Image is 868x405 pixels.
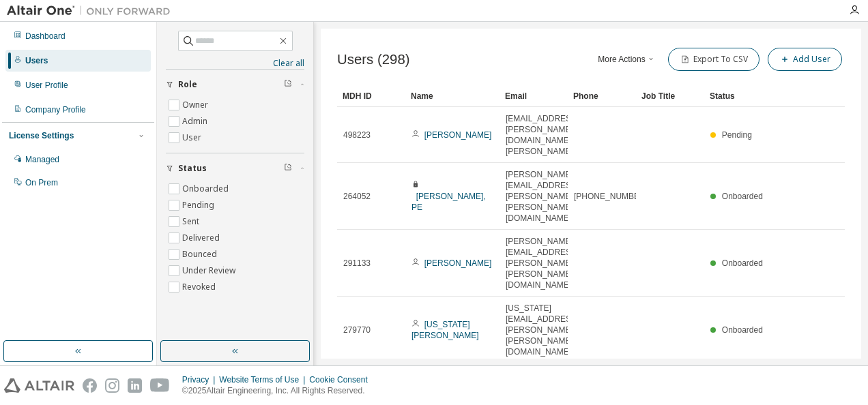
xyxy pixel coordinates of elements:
[506,236,579,290] span: [PERSON_NAME][EMAIL_ADDRESS][PERSON_NAME][PERSON_NAME][DOMAIN_NAME]
[668,48,759,71] button: Export To CSV
[411,320,479,340] a: [US_STATE][PERSON_NAME]
[182,230,222,246] label: Delivered
[182,181,231,197] label: Onboarded
[641,85,699,107] div: Job Title
[505,85,562,107] div: Email
[182,262,238,279] label: Under Review
[722,325,763,335] span: Onboarded
[105,378,119,393] img: instagram.svg
[411,85,494,107] div: Name
[25,177,58,188] div: On Prem
[343,258,371,269] span: 291133
[182,246,220,262] label: Bounced
[337,52,410,67] span: Users (298)
[722,192,763,201] span: Onboarded
[182,385,376,397] p: © 2025 Altair Engineering, Inc. All Rights Reserved.
[506,113,579,157] span: [EMAIL_ADDRESS][PERSON_NAME][DOMAIN_NAME][PERSON_NAME]
[343,85,400,107] div: MDH ID
[7,4,177,18] img: Altair One
[424,130,492,140] a: [PERSON_NAME]
[722,258,763,268] span: Onboarded
[219,374,309,385] div: Website Terms of Use
[25,80,68,91] div: User Profile
[594,48,660,71] button: More Actions
[343,325,371,335] span: 279770
[343,191,371,202] span: 264052
[710,85,767,107] div: Status
[166,58,304,69] a: Clear all
[284,79,292,90] span: Clear filter
[150,378,170,393] img: youtube.svg
[573,85,631,107] div: Phone
[178,163,207,174] span: Status
[83,378,97,393] img: facebook.svg
[574,191,648,202] span: [PHONE_NUMBER]
[182,130,204,146] label: User
[128,378,142,393] img: linkedin.svg
[182,113,210,130] label: Admin
[768,48,842,71] button: Add User
[4,378,74,393] img: altair_logo.svg
[182,279,218,295] label: Revoked
[182,97,211,113] label: Owner
[182,213,202,230] label: Sent
[166,70,304,100] button: Role
[178,79,197,90] span: Role
[9,130,74,141] div: License Settings
[424,258,492,268] a: [PERSON_NAME]
[166,153,304,183] button: Status
[25,104,86,115] div: Company Profile
[506,169,579,224] span: [PERSON_NAME][EMAIL_ADDRESS][PERSON_NAME][PERSON_NAME][DOMAIN_NAME]
[182,374,219,385] div: Privacy
[25,55,48,66] div: Users
[25,154,59,165] div: Managed
[284,163,292,174] span: Clear filter
[722,130,752,140] span: Pending
[506,303,579,357] span: [US_STATE][EMAIL_ADDRESS][PERSON_NAME][PERSON_NAME][DOMAIN_NAME]
[411,192,486,212] a: [PERSON_NAME], PE
[25,31,66,42] div: Dashboard
[309,374,375,385] div: Cookie Consent
[182,197,217,213] label: Pending
[343,130,371,140] span: 498223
